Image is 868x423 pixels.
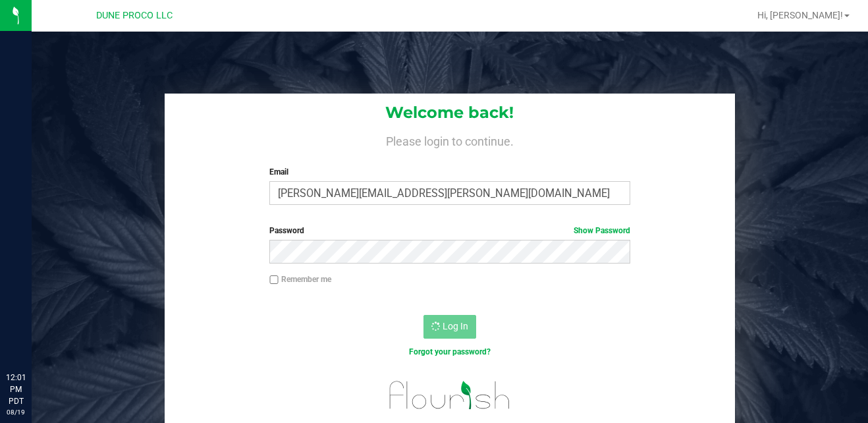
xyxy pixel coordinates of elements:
[379,372,522,419] img: flourish_logo.svg
[269,226,304,235] span: Password
[165,132,736,148] h4: Please login to continue.
[269,275,279,285] input: Remember me
[6,372,26,407] p: 12:01 PM PDT
[423,315,476,339] button: Log In
[6,407,26,417] p: 08/19
[269,273,331,285] label: Remember me
[757,10,843,20] span: Hi, [PERSON_NAME]!
[269,166,630,178] label: Email
[96,10,173,21] span: DUNE PROCO LLC
[165,104,736,121] h1: Welcome back!
[443,321,468,331] span: Log In
[409,347,491,356] a: Forgot your password?
[574,226,630,235] a: Show Password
